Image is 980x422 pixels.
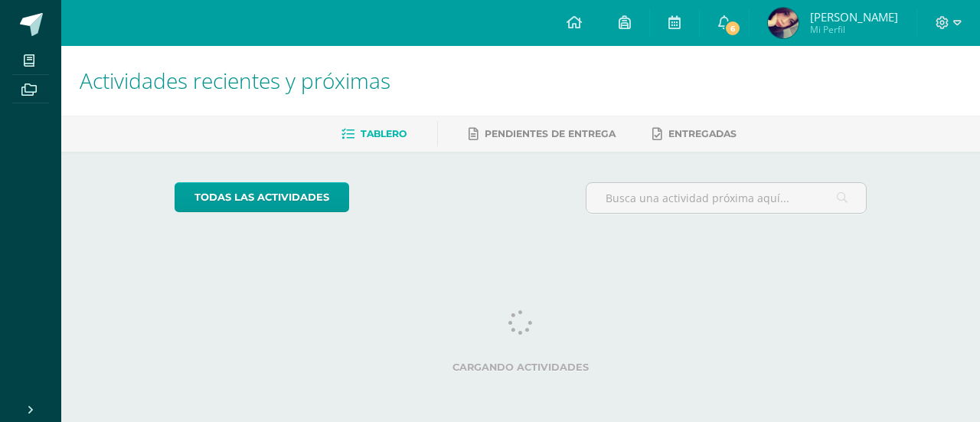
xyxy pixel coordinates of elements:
span: Tablero [361,128,407,139]
span: Actividades recientes y próximas [80,66,390,95]
span: [PERSON_NAME] [810,9,898,25]
input: Busca una actividad próxima aquí... [586,183,867,213]
span: Mi Perfil [810,23,898,36]
a: Pendientes de entrega [469,122,616,146]
label: Cargando actividades [175,361,867,373]
span: Entregadas [668,128,737,139]
span: Pendientes de entrega [485,128,616,139]
img: 78268b36645396304b2d8e5a5d2332f1.png [768,8,799,38]
a: todas las Actividades [175,182,349,212]
a: Tablero [341,122,407,146]
span: 6 [724,20,741,37]
a: Entregadas [652,122,737,146]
